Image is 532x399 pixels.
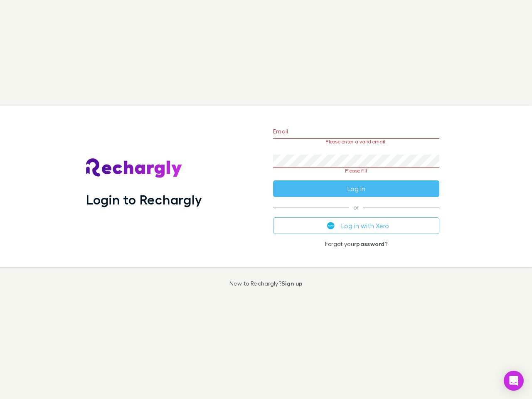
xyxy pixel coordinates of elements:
h1: Login to Rechargly [86,192,202,207]
a: Sign up [281,280,303,287]
img: Rechargly's Logo [86,158,182,178]
p: Please enter a valid email. [273,139,439,145]
div: Open Intercom Messenger [504,371,524,391]
p: Please fill [273,168,439,174]
button: Log in [273,180,439,197]
p: Forgot your ? [273,241,439,247]
img: Xero's logo [327,222,335,229]
a: password [356,240,384,247]
button: Log in with Xero [273,217,439,234]
span: or [273,207,439,207]
p: New to Rechargly? [229,280,303,287]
